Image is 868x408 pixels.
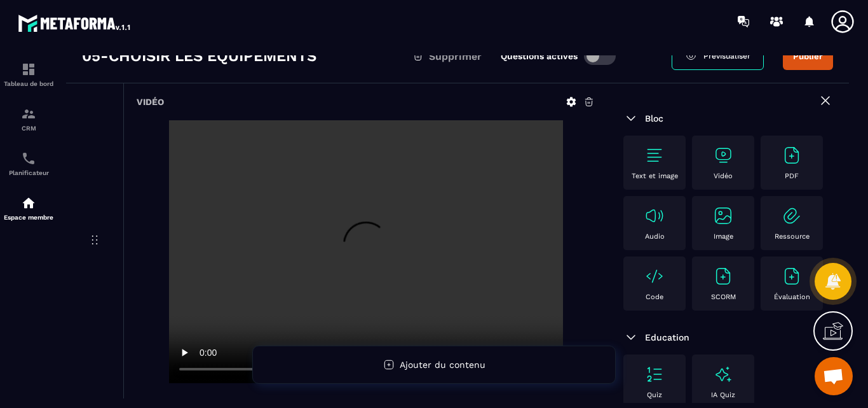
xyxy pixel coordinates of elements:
[646,293,663,301] p: Code
[137,97,164,107] h6: Vidéo
[645,332,689,342] span: Education
[3,186,54,230] a: automationsautomationsEspace membre
[644,145,665,165] img: text-image no-wra
[785,172,799,180] p: PDF
[703,52,750,60] span: Prévisualiser
[775,232,810,241] p: Ressource
[645,113,663,123] span: Bloc
[3,52,54,97] a: formationformationTableau de bord
[711,293,736,301] p: SCORM
[632,172,678,180] p: Text et image
[623,111,639,126] img: arrow-down
[3,80,54,87] p: Tableau de bord
[21,62,36,77] img: formation
[18,11,132,34] img: logo
[713,364,733,384] img: text-image
[672,42,764,70] a: Prévisualiser
[713,206,733,226] img: text-image no-wra
[21,195,36,211] img: automations
[713,145,733,165] img: text-image no-wra
[3,169,54,176] p: Planificateur
[647,391,662,399] p: Quiz
[3,214,54,221] p: Espace membre
[21,151,36,166] img: scheduler
[644,364,665,384] img: text-image no-wra
[782,266,802,286] img: text-image no-wra
[3,141,54,186] a: schedulerschedulerPlanificateur
[711,391,735,399] p: IA Quiz
[3,97,54,141] a: formationformationCRM
[501,51,578,61] label: Questions actives
[782,206,802,226] img: text-image no-wra
[82,46,316,66] h3: 05-Choisir les équipements
[429,50,482,62] span: Supprimer
[713,266,733,286] img: text-image no-wra
[623,330,639,345] img: arrow-down
[714,172,733,180] p: Vidéo
[783,43,833,70] button: Publier
[645,232,665,241] p: Audio
[774,293,810,301] p: Évaluation
[782,145,802,165] img: text-image no-wra
[714,232,733,241] p: Image
[3,125,54,132] p: CRM
[21,106,36,122] img: formation
[815,357,853,395] div: Ouvrir le chat
[644,266,665,286] img: text-image no-wra
[400,360,485,370] span: Ajouter du contenu
[644,206,665,226] img: text-image no-wra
